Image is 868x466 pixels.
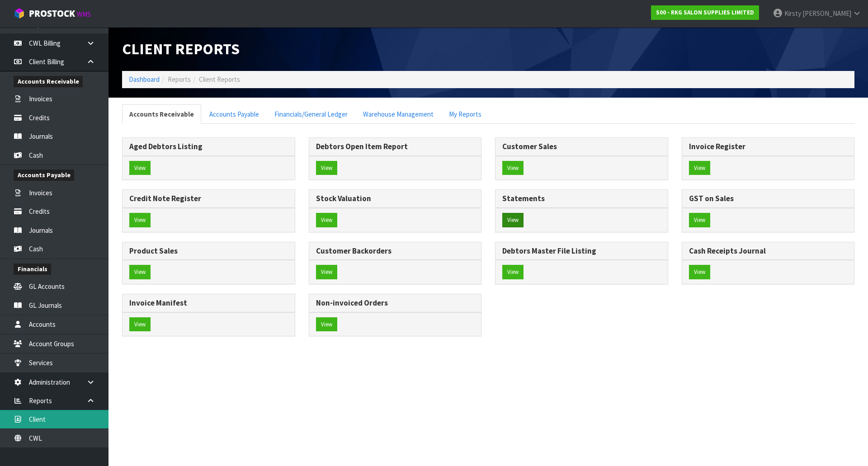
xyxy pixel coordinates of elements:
h3: GST on Sales [689,194,848,203]
span: Accounts Payable [14,169,74,181]
button: View [129,317,151,332]
a: S00 - RKG SALON SUPPLIES LIMITED [651,5,759,20]
h3: Customer Backorders [316,247,475,255]
h3: Cash Receipts Journal [689,247,848,255]
a: Warehouse Management [356,104,441,124]
h3: Statements [502,194,661,203]
h3: Product Sales [129,247,288,255]
img: cube-alt.png [14,8,25,19]
button: View [316,265,337,279]
button: View [129,161,151,175]
span: ProStock [29,8,75,19]
span: Financials [14,264,51,275]
button: View [129,265,151,279]
h3: Invoice Manifest [129,299,288,307]
small: WMS [77,10,91,19]
button: View [689,161,710,175]
button: View [689,265,710,279]
span: Reports [168,75,191,84]
h3: Debtors Master File Listing [502,247,661,255]
a: My Reports [442,104,489,124]
a: Accounts Receivable [122,104,201,124]
span: Accounts Receivable [14,76,83,87]
h3: Invoice Register [689,142,848,151]
button: View [689,213,710,227]
h3: Credit Note Register [129,194,288,203]
span: Client Reports [122,39,240,58]
strong: S00 - RKG SALON SUPPLIES LIMITED [656,9,754,16]
h3: Aged Debtors Listing [129,142,288,151]
h3: Stock Valuation [316,194,475,203]
button: View [316,161,337,175]
a: Financials/General Ledger [267,104,355,124]
button: View [502,213,524,227]
span: [PERSON_NAME] [802,9,851,18]
a: Dashboard [129,75,160,84]
span: Client Reports [199,75,240,84]
h3: Non-invoiced Orders [316,299,475,307]
h3: Debtors Open Item Report [316,142,475,151]
button: View [502,161,524,175]
button: View [316,213,337,227]
span: Kirsty [784,9,801,18]
h3: Customer Sales [502,142,661,151]
a: Accounts Payable [202,104,266,124]
button: View [316,317,337,332]
button: View [502,265,524,279]
button: View [129,213,151,227]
